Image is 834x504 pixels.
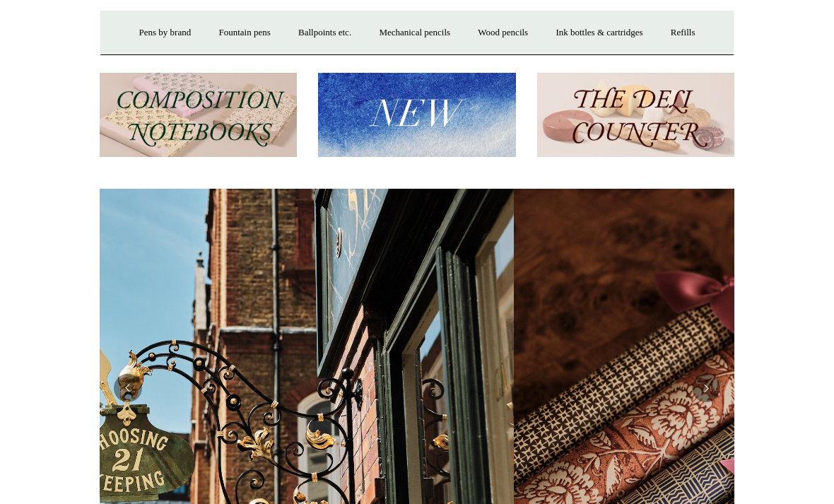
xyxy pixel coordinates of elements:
a: Pens by brand [127,14,204,52]
a: Ink bottles & cartridges [543,14,655,52]
a: Ballpoints etc. [286,14,364,52]
a: Fountain pens [206,14,283,52]
img: New.jpg__PID:f73bdf93-380a-4a35-bcfe-7823039498e1 [318,73,515,157]
img: The Deli Counter [537,73,734,157]
a: Mechanical pencils [366,14,463,52]
img: 202302 Composition ledgers.jpg__PID:69722ee6-fa44-49dd-a067-31375e5d54ec [100,73,297,157]
button: Next [692,374,720,402]
a: Refills [658,14,708,52]
button: Previous [114,374,142,402]
a: Wood pencils [465,14,541,52]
